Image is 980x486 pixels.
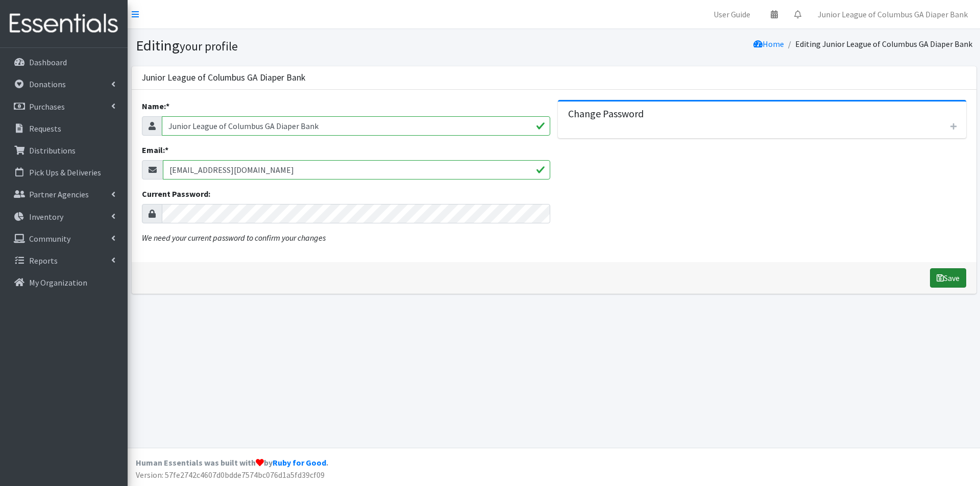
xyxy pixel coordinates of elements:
a: Community [4,228,124,249]
a: Donations [4,74,124,94]
a: Requests [4,118,124,139]
a: Dashboard [4,52,124,72]
p: Requests [29,123,61,134]
p: Community [29,234,70,244]
a: Distributions [4,140,124,161]
h5: Junior League of Columbus GA Diaper Bank [142,72,305,83]
a: Ruby for Good [273,457,326,468]
label: Email: [142,144,168,156]
a: User Guide [705,4,758,24]
p: Pick Ups & Deliveries [29,167,101,177]
p: My Organization [29,277,87,288]
h5: Change Password [568,108,956,120]
button: Save [930,268,966,288]
a: Home [753,39,784,49]
p: Purchases [29,101,65,112]
a: Inventory [4,207,124,227]
label: Name: [142,100,169,112]
em: We need your current password to confirm your changes [142,233,326,243]
p: Inventory [29,212,63,222]
abbr: required [165,145,168,155]
a: Pick Ups & Deliveries [4,162,124,183]
small: your profile [180,39,238,54]
label: Current Password: [142,188,210,200]
p: Distributions [29,145,76,156]
p: Dashboard [29,57,67,67]
a: Reports [4,250,124,271]
abbr: required [166,101,169,111]
a: Junior League of Columbus GA Diaper Bank [810,4,976,24]
h1: Editing [136,37,550,55]
p: Donations [29,79,66,89]
strong: Human Essentials was built with by . [136,457,328,468]
p: Partner Agencies [29,189,89,199]
a: Partner Agencies [4,184,124,204]
img: HumanEssentials [4,7,124,41]
li: Editing Junior League of Columbus GA Diaper Bank [784,37,972,52]
a: My Organization [4,272,124,293]
a: Purchases [4,96,124,117]
span: Version: 57fe2742c4607d0bdde7574bc076d1a5fd39cf09 [136,470,325,480]
p: Reports [29,255,58,266]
